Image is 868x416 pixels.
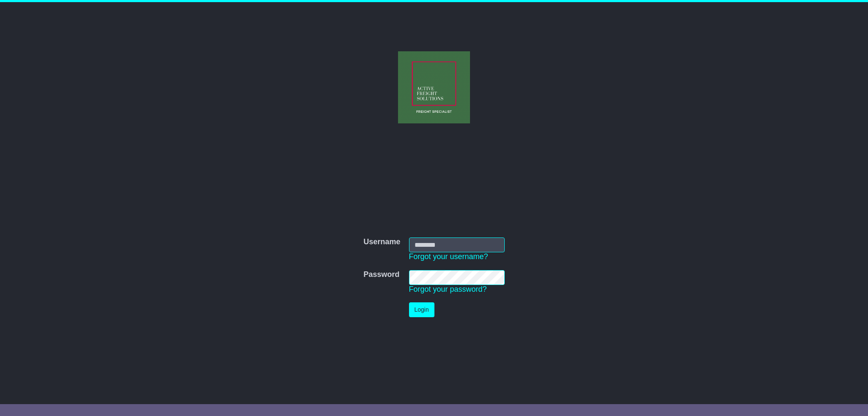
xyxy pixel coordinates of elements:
a: Forgot your username? [409,252,488,261]
label: Username [363,237,400,247]
label: Password [363,270,399,279]
a: Forgot your password? [409,285,487,293]
img: Active Freight Solutions Pty Ltd [398,51,470,123]
button: Login [409,302,434,317]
